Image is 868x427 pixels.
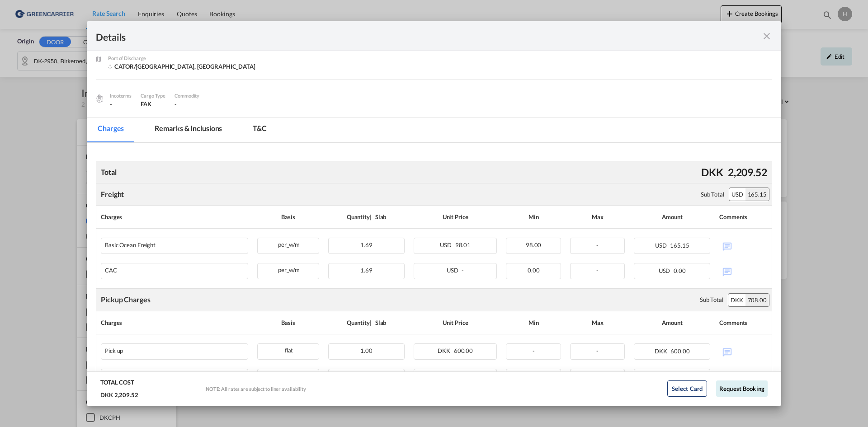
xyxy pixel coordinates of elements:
div: Sub Total [701,190,724,198]
span: 600.00 [454,347,473,354]
md-tab-item: Remarks & Inclusions [144,117,233,142]
div: Amount [634,210,710,224]
span: 1.69 [360,241,373,249]
div: DKK [728,294,745,306]
div: % on pickup [258,369,319,380]
md-tab-item: Charges [87,117,135,142]
span: 98.00 [526,241,542,249]
div: Basis [257,210,319,224]
div: Incoterms [110,92,132,100]
div: Max [570,316,625,329]
span: USD [659,267,673,274]
span: - [596,347,599,354]
div: NOTE: All rates are subject to liner availability [206,385,306,392]
div: Quantity | Slab [328,210,405,224]
span: 98.01 [455,241,471,249]
th: Comments [715,206,772,229]
div: Sub Total [700,296,723,304]
div: Total [99,165,119,179]
md-pagination-wrapper: Use the left and right arrow keys to navigate between tabs [87,117,287,142]
span: 600.00 [670,347,689,355]
div: CAC [105,267,117,274]
div: Max [570,210,625,224]
div: No Comments Available [719,369,767,385]
span: 1.00 [360,347,373,354]
span: - [596,241,599,249]
div: Min [506,210,561,224]
span: 0.00 [528,267,540,274]
span: 0.00 [674,267,686,274]
div: CATOR/Toronto, ON [108,62,255,70]
div: DKK [699,163,726,182]
div: Min [506,316,561,329]
div: 165.15 [745,188,769,201]
div: per_w/m [258,238,319,249]
div: 2,209.52 [726,163,769,182]
div: FAK [141,100,165,108]
div: Charges [101,210,248,224]
md-icon: icon-close fg-AAA8AD m-0 cursor [761,31,772,42]
div: Port of Discharge [108,54,255,62]
span: - [533,347,535,354]
div: Cargo Type [141,92,165,100]
div: 708.00 [745,294,769,306]
div: Pick up [105,347,123,354]
img: cargo.png [94,94,104,103]
span: USD [447,267,461,274]
div: per_w/m [258,263,319,275]
span: - [596,267,599,274]
div: Freight [101,189,124,199]
div: Unit Price [414,316,497,329]
span: DKK [438,347,453,354]
div: No Comments Available [719,238,767,253]
button: Select Card [667,380,707,397]
span: - [462,267,464,274]
div: Details [96,30,704,42]
div: Basic Ocean Freight [105,242,156,249]
div: Charges [101,316,248,329]
span: 1.69 [360,267,373,274]
span: - [175,100,177,108]
div: - [110,100,132,108]
div: No Comments Available [719,343,767,359]
md-dialog: Pickup Door ... [87,21,781,406]
div: Pickup Charges [101,295,151,305]
div: Unit Price [414,210,497,224]
div: Basis [257,316,319,329]
th: Comments [715,311,772,334]
div: Amount [634,316,710,329]
md-tab-item: T&C [242,117,278,142]
div: USD [729,188,745,201]
div: Commodity [175,92,199,100]
span: USD [655,242,669,249]
div: No Comments Available [719,263,767,279]
span: USD [440,241,454,249]
button: Request Booking [716,380,768,397]
span: DKK [655,347,670,355]
div: DKK 2,209.52 [100,391,138,399]
span: 165.15 [670,242,689,249]
div: TOTAL COST [100,378,134,391]
div: Quantity | Slab [328,316,405,329]
div: flat [258,344,319,355]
